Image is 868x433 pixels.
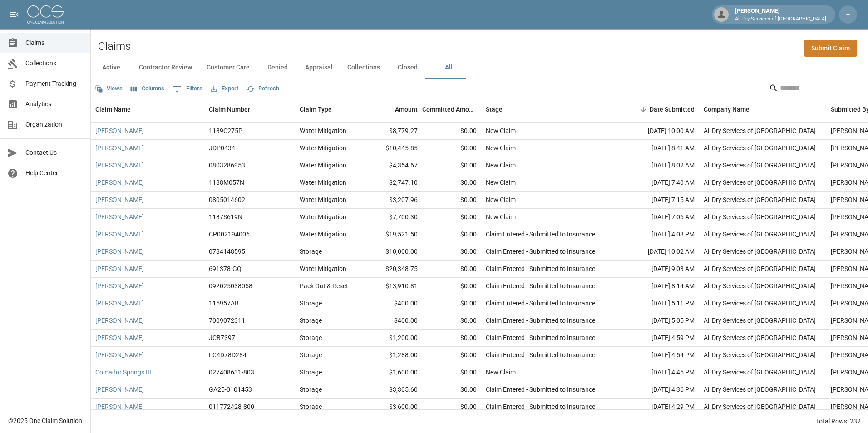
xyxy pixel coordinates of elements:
div: Claim Entered - Submitted to Insurance [486,333,595,342]
div: [DATE] 8:14 AM [617,278,699,295]
div: New Claim [486,143,516,153]
a: [PERSON_NAME] [95,264,144,273]
div: dynamic tabs [91,57,868,79]
div: LC4D78D284 [209,350,247,359]
p: All Dry Services of [GEOGRAPHIC_DATA] [735,15,826,23]
button: Active [91,57,132,79]
div: © 2025 One Claim Solution [8,416,82,425]
button: Select columns [128,82,167,96]
div: $3,207.96 [363,192,422,209]
div: Water Mitigation [300,195,346,204]
div: All Dry Services of Atlanta [704,264,816,273]
div: Claim Number [209,97,250,122]
a: [PERSON_NAME] [95,350,144,359]
div: Water Mitigation [300,212,346,221]
div: Storage [300,333,322,342]
div: All Dry Services of Atlanta [704,350,816,359]
div: All Dry Services of Atlanta [704,143,816,153]
div: Date Submitted [617,97,699,122]
div: 0805014602 [209,195,245,204]
div: $400.00 [363,295,422,312]
div: $0.00 [422,295,481,312]
button: Closed [387,57,428,79]
div: All Dry Services of Atlanta [704,247,816,256]
div: $0.00 [422,123,481,140]
div: [DATE] 4:29 PM [617,399,699,416]
div: All Dry Services of Atlanta [704,195,816,204]
div: $1,200.00 [363,330,422,347]
div: $0.00 [422,312,481,330]
span: Organization [25,120,83,129]
a: [PERSON_NAME] [95,247,144,256]
div: $1,600.00 [363,364,422,381]
div: All Dry Services of Atlanta [704,402,816,411]
div: [DATE] 4:54 PM [617,347,699,364]
div: Stage [481,97,617,122]
div: [DATE] 5:11 PM [617,295,699,312]
div: Stage [486,97,503,122]
div: Storage [300,368,322,377]
h2: Claims [98,40,131,53]
div: Water Mitigation [300,161,346,170]
div: Storage [300,316,322,325]
div: [DATE] 8:02 AM [617,157,699,174]
a: [PERSON_NAME] [95,212,144,221]
div: [DATE] 4:08 PM [617,226,699,243]
div: New Claim [486,161,516,170]
div: $0.00 [422,278,481,295]
div: Committed Amount [422,97,477,122]
div: [PERSON_NAME] [731,6,830,23]
div: Date Submitted [650,97,695,122]
div: $20,348.75 [363,261,422,278]
div: Claim Entered - Submitted to Insurance [486,299,595,308]
div: Search [769,81,866,97]
div: $400.00 [363,312,422,330]
div: Claim Entered - Submitted to Insurance [486,402,595,411]
div: $0.00 [422,261,481,278]
div: New Claim [486,212,516,221]
div: Claim Number [204,97,295,122]
div: [DATE] 7:06 AM [617,209,699,226]
div: $0.00 [422,174,481,192]
div: Claim Entered - Submitted to Insurance [486,281,595,290]
span: Payment Tracking [25,79,83,89]
a: [PERSON_NAME] [95,299,144,308]
div: All Dry Services of Atlanta [704,316,816,325]
div: Claim Entered - Submitted to Insurance [486,385,595,394]
div: Pack Out & Reset [300,281,348,290]
a: [PERSON_NAME] [95,402,144,411]
span: Contact Us [25,148,83,157]
div: $0.00 [422,330,481,347]
div: Water Mitigation [300,126,346,135]
button: Contractor Review [132,57,199,79]
div: $0.00 [422,140,481,157]
div: $0.00 [422,381,481,399]
div: 7009072311 [209,316,245,325]
button: Show filters [170,82,205,96]
button: Customer Care [199,57,257,79]
div: All Dry Services of Atlanta [704,281,816,290]
div: Storage [300,385,322,394]
a: [PERSON_NAME] [95,195,144,204]
div: $0.00 [422,347,481,364]
div: $10,445.85 [363,140,422,157]
div: 1189C275P [209,126,242,135]
div: [DATE] 4:59 PM [617,330,699,347]
div: Claim Type [295,97,363,122]
div: All Dry Services of Atlanta [704,230,816,239]
div: Claim Entered - Submitted to Insurance [486,247,595,256]
a: Submit Claim [804,40,857,57]
button: Export [208,82,241,96]
a: [PERSON_NAME] [95,333,144,342]
div: 0803286953 [209,161,245,170]
div: 115957AB [209,299,239,308]
div: New Claim [486,368,516,377]
div: Amount [363,97,422,122]
div: Claim Name [95,97,131,122]
div: All Dry Services of Atlanta [704,161,816,170]
span: Collections [25,59,83,68]
div: 027408631-803 [209,368,254,377]
div: $4,354.67 [363,157,422,174]
span: Claims [25,38,83,48]
div: $7,700.30 [363,209,422,226]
